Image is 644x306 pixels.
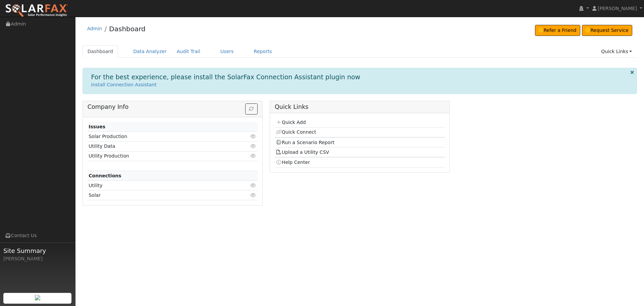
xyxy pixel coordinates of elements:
[276,149,329,155] a: Upload a Utility CSV
[215,45,239,58] a: Users
[88,151,230,161] td: Utility Production
[535,25,580,36] a: Refer a Friend
[91,82,157,87] a: Install Connection Assistant
[89,173,121,178] strong: Connections
[172,45,205,58] a: Audit Trail
[251,154,257,158] i: Click to view
[276,160,310,165] a: Help Center
[88,103,258,111] h5: Company Info
[89,124,105,129] strong: Issues
[35,295,40,300] img: retrieve
[275,103,445,111] h5: Quick Links
[276,140,334,145] a: Run a Scenario Report
[251,193,257,198] i: Click to view
[3,255,72,262] div: [PERSON_NAME]
[5,4,68,18] img: SolarFax
[128,45,172,58] a: Data Analyzer
[3,246,72,255] span: Site Summary
[276,120,306,125] a: Quick Add
[251,134,257,139] i: Click to view
[83,45,118,58] a: Dashboard
[276,129,316,135] a: Quick Connect
[88,132,230,141] td: Solar Production
[598,6,637,11] span: [PERSON_NAME]
[88,141,230,151] td: Utility Data
[88,190,230,200] td: Solar
[251,183,257,188] i: Click to view
[87,26,102,31] a: Admin
[109,25,146,33] a: Dashboard
[596,45,637,58] a: Quick Links
[249,45,277,58] a: Reports
[88,181,230,190] td: Utility
[91,73,361,81] h1: For the best experience, please install the SolarFax Connection Assistant plugin now
[251,144,257,148] i: Click to view
[582,25,633,36] a: Request Service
